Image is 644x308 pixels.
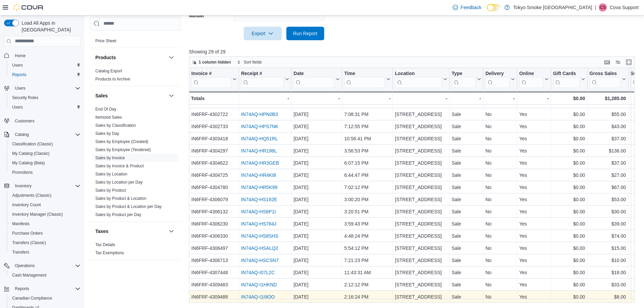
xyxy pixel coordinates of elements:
[553,94,585,102] div: $0.00
[7,168,83,177] button: Promotions
[293,30,317,37] span: Run Report
[589,171,626,179] div: $27.00
[293,94,340,102] div: -
[589,147,626,155] div: $136.00
[234,58,264,66] button: Sort fields
[95,242,115,247] a: Tax Details
[344,98,390,106] div: 6:49:49 PM
[293,171,340,179] div: [DATE]
[191,122,237,131] div: IN6FRF-4302733
[344,159,390,167] div: 6:07:15 PM
[12,240,46,245] span: Transfers (Classic)
[7,210,83,219] button: Inventory Manager (Classic)
[344,70,390,88] button: Time
[487,4,501,11] input: Dark Mode
[519,98,549,106] div: Yes
[7,200,83,210] button: Inventory Count
[191,110,237,118] div: IN6FRF-4302722
[9,103,80,111] span: Users
[189,48,639,55] p: Showing 29 of 29
[9,191,80,199] span: Adjustments (Classic)
[241,245,278,251] a: IN74AQ-HSALQ2
[452,70,476,77] div: Type
[519,183,549,191] div: Yes
[241,258,279,263] a: IN74AQ-HSCSN7
[395,70,442,77] div: Location
[191,195,237,204] div: IN6FRF-4306079
[7,158,83,168] button: My Catalog (Beta)
[589,122,626,131] div: $43.00
[15,132,29,137] span: Catalog
[553,70,585,88] button: Gift Cards
[553,135,585,143] div: $0.00
[610,3,639,11] p: Cova Support
[90,67,181,86] div: Products
[9,61,80,69] span: Users
[600,3,606,11] span: CS
[241,221,276,227] a: IN74AQ-HS784J
[553,147,585,155] div: $0.00
[395,94,447,102] div: -
[7,191,83,200] button: Adjustments (Classic)
[95,180,143,185] span: Sales by Location per Day
[95,115,122,120] a: Itemized Sales
[293,70,334,88] div: Date
[452,159,481,167] div: Sale
[12,63,23,68] span: Users
[395,98,447,106] div: [STREET_ADDRESS]
[395,159,447,167] div: [STREET_ADDRESS]
[241,70,284,77] div: Receipt #
[286,27,324,40] button: Run Report
[241,209,276,214] a: IN74AQ-HS6P1I
[90,105,181,221] div: Sales
[191,70,237,88] button: Invoice #
[9,159,48,167] a: My Catalog (Beta)
[7,149,83,158] button: My Catalog (Classic)
[1,181,83,191] button: Inventory
[95,77,130,81] a: Products to Archive
[589,183,626,191] div: $67.00
[344,94,390,102] div: -
[395,70,442,88] div: Location
[293,70,334,77] div: Date
[95,163,144,169] span: Sales by Invoice & Product
[7,139,83,149] button: Classification (Classic)
[191,94,237,102] div: Totals
[167,92,175,100] button: Sales
[7,238,83,247] button: Transfers (Classic)
[14,4,44,11] img: Cova
[15,86,25,91] span: Users
[485,70,509,88] div: Delivery
[95,107,116,112] a: End Of Day
[12,117,80,125] span: Customers
[519,70,549,88] button: Online
[9,71,29,79] a: Reports
[9,61,25,69] a: Users
[344,70,385,77] div: Time
[9,271,49,279] a: Cash Management
[9,140,80,148] span: Classification (Classic)
[9,271,80,279] span: Cash Management
[12,170,33,175] span: Promotions
[452,98,481,106] div: Sale
[12,262,80,270] span: Operations
[15,183,31,189] span: Inventory
[189,58,234,66] button: 1 column hidden
[12,295,52,301] span: Canadian Compliance
[95,131,119,136] a: Sales by Day
[95,228,166,235] button: Taxes
[589,70,620,88] div: Gross Sales
[344,122,390,131] div: 7:12:55 PM
[513,3,592,11] p: Tokyo Smoke [GEOGRAPHIC_DATA]
[95,212,141,217] a: Sales by Product per Day
[9,229,46,237] a: Purchase Orders
[95,228,109,235] h3: Taxes
[95,156,125,160] a: Sales by Invoice
[244,27,282,40] button: Export
[450,1,484,14] a: Feedback
[395,135,447,143] div: [STREET_ADDRESS]
[9,149,80,158] span: My Catalog (Classic)
[293,159,340,167] div: [DATE]
[344,110,390,118] div: 7:08:31 PM
[452,94,481,102] div: -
